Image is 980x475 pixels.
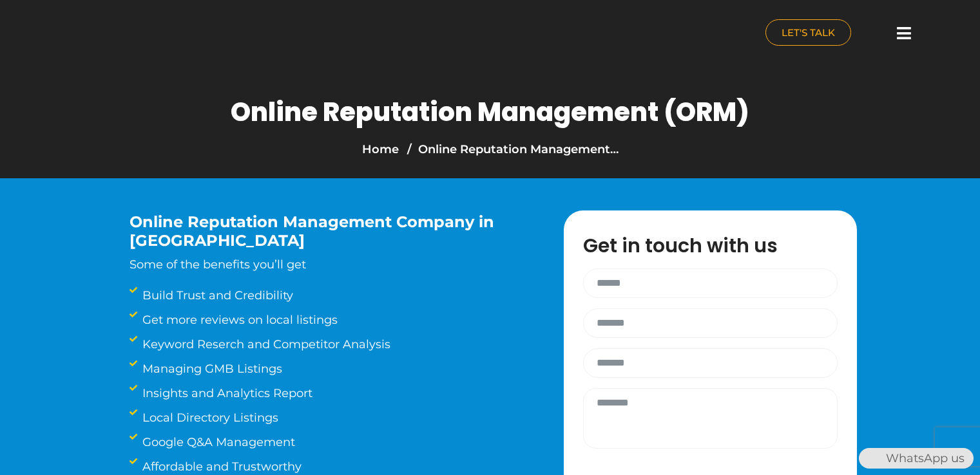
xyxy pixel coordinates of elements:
a: Home [362,142,399,156]
h3: Online Reputation Management Company in [GEOGRAPHIC_DATA] [130,213,525,250]
span: Insights and Analytics Report [139,384,312,402]
span: Managing GMB Listings [139,360,282,378]
h1: Online Reputation Management (ORM) [231,97,749,127]
span: Google Q&A Management [139,433,295,451]
span: Local Directory Listings [139,409,278,427]
span: Get more reviews on local listings [139,311,338,329]
a: LET'S TALK [765,19,851,46]
span: LET'S TALK [782,28,835,37]
li: Online Reputation Management… [404,140,619,158]
img: WhatsApp [860,448,881,469]
a: WhatsAppWhatsApp us [859,451,974,465]
h3: Get in touch with us [583,236,850,256]
img: nuance-qatar_logo [33,6,141,62]
div: WhatsApp us [859,448,974,469]
span: Build Trust and Credibility [139,286,293,304]
a: nuance-qatar_logo [33,6,484,62]
div: Some of the benefits you’ll get [130,213,525,274]
span: Keyword Reserch and Competitor Analysis [139,335,390,353]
